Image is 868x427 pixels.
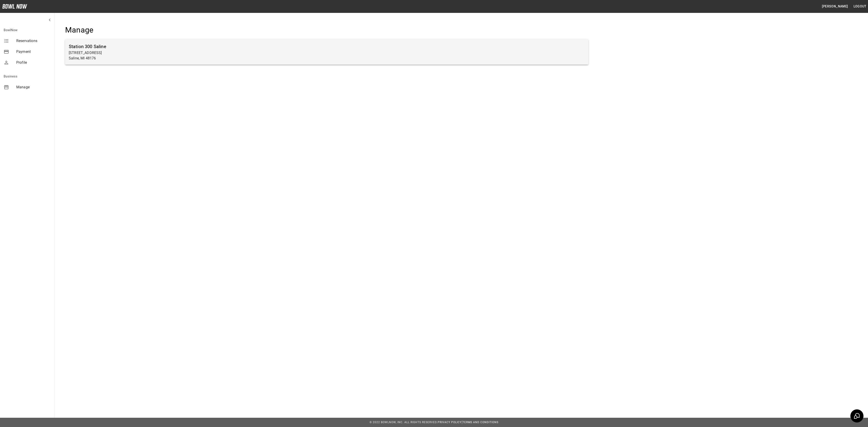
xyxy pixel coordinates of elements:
[438,421,462,424] a: Privacy Policy
[69,43,585,50] h6: Station 300 Saline
[820,2,850,11] button: [PERSON_NAME]
[852,2,868,11] button: Logout
[16,49,51,54] span: Payment
[16,84,51,90] span: Manage
[370,421,438,424] span: © 2022 BowlNow, Inc. All Rights Reserved.
[69,56,585,61] p: Saline, MI 48176
[16,38,51,44] span: Reservations
[65,25,588,35] h4: Manage
[462,421,498,424] a: Terms and Conditions
[69,50,585,56] p: [STREET_ADDRESS]
[2,4,27,9] img: logo
[16,60,51,65] span: Profile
